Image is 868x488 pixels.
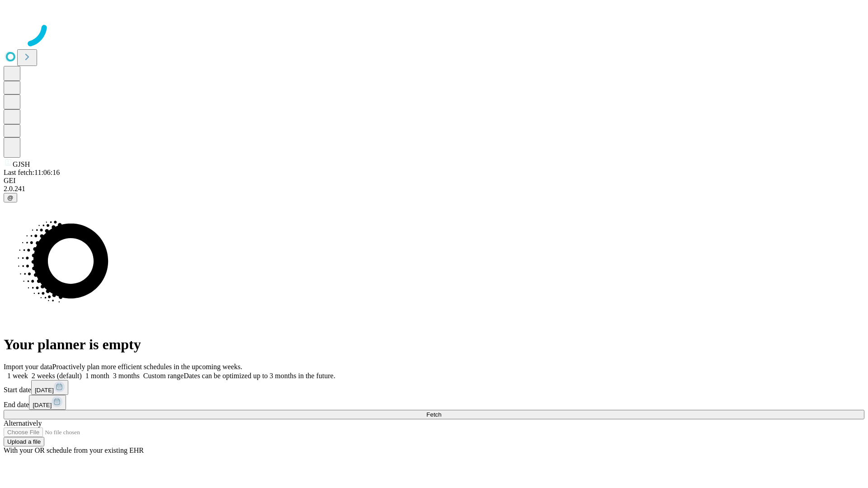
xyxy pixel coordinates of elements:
[7,194,14,201] span: @
[4,419,42,427] span: Alternatively
[4,410,864,419] button: Fetch
[4,169,60,176] span: Last fetch: 11:06:16
[4,446,144,454] span: With your OR schedule from your existing EHR
[31,380,68,395] button: [DATE]
[4,363,52,371] span: Import your data
[4,437,44,446] button: Upload a file
[4,336,864,353] h1: Your planner is empty
[13,160,30,168] span: GJSH
[33,402,52,408] span: [DATE]
[4,177,864,185] div: GEI
[143,372,184,380] span: Custom range
[113,372,140,380] span: 3 months
[4,395,864,410] div: End date
[29,395,66,410] button: [DATE]
[32,372,82,380] span: 2 weeks (default)
[184,372,335,380] span: Dates can be optimized up to 3 months in the future.
[7,372,28,380] span: 1 week
[426,411,441,418] span: Fetch
[35,387,54,394] span: [DATE]
[4,185,864,193] div: 2.0.241
[52,363,242,371] span: Proactively plan more efficient schedules in the upcoming weeks.
[4,193,17,202] button: @
[4,380,864,395] div: Start date
[85,372,109,380] span: 1 month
